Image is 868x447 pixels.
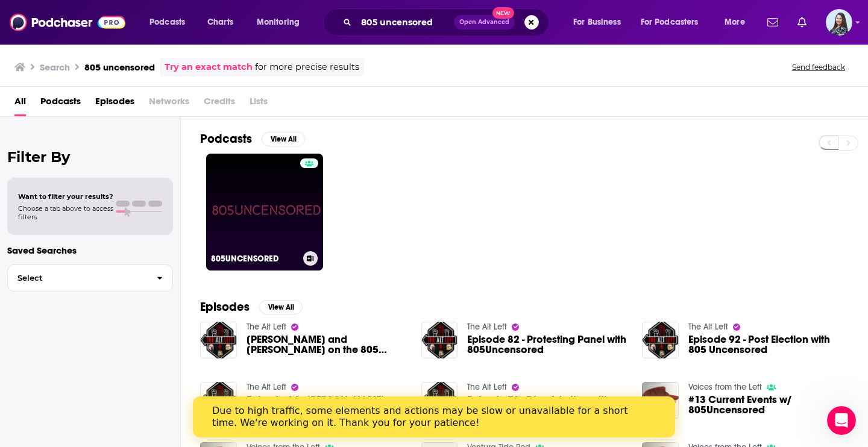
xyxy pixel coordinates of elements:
a: Episode 92 - Post Election with 805 Uncensored [688,334,849,355]
button: Show profile menu [826,9,852,36]
h2: Podcasts [200,131,252,146]
img: Episode 76 - Direct Action with 805UNCENSORED [421,382,458,419]
h2: Filter By [7,148,173,166]
a: Episode 64 - Reagan and Neo Liberalism w/ 805UNCENSORED [247,395,407,415]
span: For Business [573,14,621,31]
span: Want to filter your results? [18,192,113,201]
h3: 805 uncensored [84,61,155,73]
h3: 805UNCENSORED [211,254,298,264]
img: Episode 82 - Protesting Panel with 805Uncensored [421,322,458,358]
img: Podchaser - Follow, Share and Rate Podcasts [10,11,125,34]
a: EpisodesView All [200,299,303,314]
a: The Alt Left [688,322,728,332]
span: Lists [250,92,268,116]
button: View All [259,300,303,314]
h2: Episodes [200,299,250,314]
input: Search podcasts, credits, & more... [356,13,454,32]
a: Charts [200,13,241,32]
a: The Alt Left [247,322,286,332]
img: Episode 92 - Post Election with 805 Uncensored [642,322,679,358]
button: open menu [248,13,315,32]
button: Select [7,264,173,292]
a: 805UNCENSORED [206,154,323,270]
p: Saved Searches [7,245,173,256]
iframe: Intercom live chat [827,406,856,435]
a: Show notifications dropdown [763,12,783,33]
button: open menu [633,13,716,32]
a: #13 Current Events w/ 805Uncensored [688,395,849,415]
a: The Alt Left [467,322,507,332]
a: Episodes [95,92,134,116]
a: The Alt Left [467,382,507,392]
span: Choose a tab above to access filters. [18,204,113,221]
a: Episode 82 - Protesting Panel with 805Uncensored [467,334,627,355]
span: Monitoring [257,14,300,31]
img: Episode 64 - Reagan and Neo Liberalism w/ 805UNCENSORED [200,382,237,419]
a: Show notifications dropdown [793,12,811,33]
span: Credits [204,92,235,116]
a: Voices from the Left [688,382,762,392]
span: Select [8,274,147,282]
button: open menu [565,13,636,32]
a: All [14,92,26,116]
button: open menu [716,13,760,32]
a: Podcasts [40,92,81,116]
button: open menu [141,13,201,32]
span: for more precise results [255,60,359,74]
span: New [492,7,514,19]
h3: Search [40,61,70,73]
button: Open AdvancedNew [454,15,515,30]
iframe: Intercom live chat banner [193,396,675,437]
button: Send feedback [788,62,849,72]
button: View All [262,132,305,146]
img: User Profile [826,9,852,36]
span: Podcasts [149,14,185,31]
a: Chris and Drew on the 805 uncensored panel [247,334,407,355]
span: Networks [149,92,189,116]
span: For Podcasters [641,14,699,31]
span: Charts [207,14,233,31]
img: #13 Current Events w/ 805Uncensored [642,382,679,419]
a: PodcastsView All [200,131,305,146]
span: Logged in as brookefortierpr [826,9,852,36]
span: Open Advanced [459,19,509,25]
span: [PERSON_NAME] and [PERSON_NAME] on the 805 uncensored panel [247,334,407,355]
span: Episode 64 - [PERSON_NAME] and Neo Liberalism w/ 805UNCENSORED [247,395,407,415]
div: Search podcasts, credits, & more... [335,8,561,36]
span: More [725,14,745,31]
img: Chris and Drew on the 805 uncensored panel [200,322,237,358]
a: The Alt Left [247,382,286,392]
a: Episode 76 - Direct Action with 805UNCENSORED [467,395,627,415]
a: Try an exact match [165,60,253,74]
